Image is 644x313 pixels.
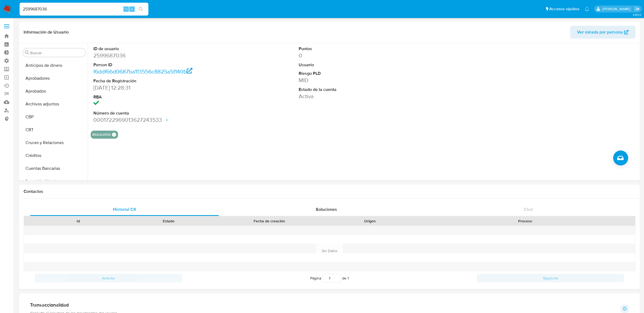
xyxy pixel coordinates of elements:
[310,274,349,282] span: Página de
[299,46,430,52] dt: Puntos
[299,93,430,100] dd: Activa
[299,62,430,68] dt: Usuario
[21,85,88,98] button: Aprobados
[93,116,225,124] dd: 0001722969013627243533
[299,76,430,84] dd: MID
[316,206,337,212] span: Soluciones
[21,175,88,188] button: Datos Modificados
[328,218,411,224] div: Origen
[37,218,120,224] div: Id
[20,6,148,13] input: Buscar usuario o caso...
[218,218,321,224] div: Fecha de creación
[21,111,88,123] button: CBP
[299,71,430,76] dt: Riesgo PLD
[524,206,533,212] span: Chat
[299,52,430,59] dd: 0
[477,274,624,282] button: Siguiente
[21,59,88,72] button: Anticipos de dinero
[577,26,623,39] span: Ver mirada por persona
[549,6,579,12] span: Accesos rápidos
[93,110,225,116] dt: Número de cuenta
[570,26,635,39] button: Ver mirada por persona
[21,162,88,175] button: Cuentas Bancarias
[419,218,631,224] div: Proceso
[21,72,88,85] button: Aprobadores
[93,52,225,59] dd: 2599687036
[347,275,349,281] span: 1
[127,218,210,224] div: Estado
[113,206,136,212] span: Historial CX
[93,62,225,68] dt: Person ID
[30,50,83,55] input: Buscar
[93,84,225,91] dd: [DATE] 12:28:31
[93,78,225,84] dt: Fecha de Registración
[299,87,430,93] dt: Estado de la cuenta
[93,94,225,100] dt: RBA
[21,136,88,149] button: Cruces y Relaciones
[24,30,69,35] h1: Información de Usuario
[25,50,29,55] button: Buscar
[93,68,192,75] a: f6ddf66d0687ba113556c8825a5f140b
[585,7,589,11] a: Notificaciones
[21,149,88,162] button: Créditos
[135,5,146,13] button: search-icon
[124,6,128,12] span: ⌥
[93,46,225,52] dt: ID de usuario
[131,6,133,12] span: s
[602,6,632,12] p: eric.malcangi@mercadolibre.com
[21,98,88,111] button: Archivos adjuntos
[24,189,635,194] h1: Contactos
[634,6,640,12] a: Salir
[35,274,182,282] button: Anterior
[21,123,88,136] button: CBT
